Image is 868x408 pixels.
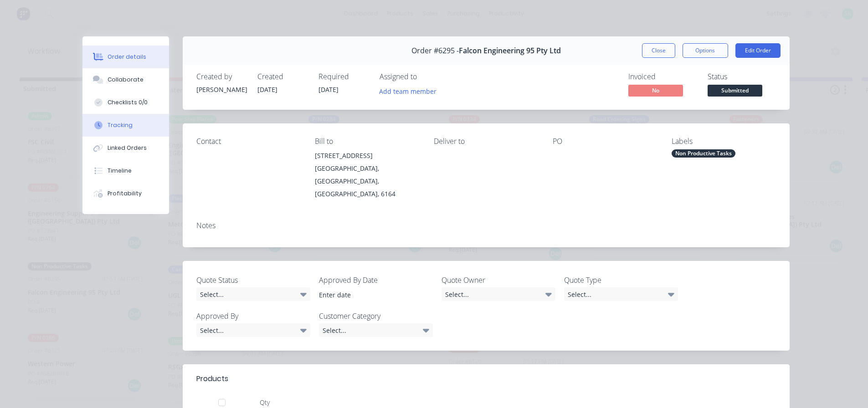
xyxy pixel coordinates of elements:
div: Select... [564,287,678,301]
div: [PERSON_NAME] [196,85,247,94]
button: Checklists 0/0 [82,91,169,114]
div: Products [196,373,228,384]
button: Add team member [374,85,441,97]
div: Bill to [315,137,419,146]
label: Customer Category [319,311,433,321]
div: Notes [196,221,776,230]
div: Labels [672,137,776,146]
span: Falcon Engineering 95 Pty Ltd [459,46,561,55]
div: Required [318,72,369,81]
span: Submitted [708,85,762,96]
button: Options [683,43,728,58]
span: [DATE] [257,85,277,94]
div: Contact [196,137,301,146]
button: Add team member [380,85,442,97]
div: Linked Orders [108,144,147,152]
div: Select... [196,287,310,301]
div: [GEOGRAPHIC_DATA], [GEOGRAPHIC_DATA], [GEOGRAPHIC_DATA], 6164 [315,162,419,200]
button: Profitability [82,182,169,205]
div: [STREET_ADDRESS] [315,149,419,162]
div: Profitability [108,189,142,198]
button: Timeline [82,159,169,182]
span: No [628,85,683,96]
button: Order details [82,46,169,68]
label: Quote Status [196,275,310,286]
button: Edit Order [735,43,781,58]
button: Submitted [708,85,762,98]
div: Timeline [108,167,132,175]
label: Quote Owner [442,275,555,286]
div: PO [553,137,657,146]
div: Deliver to [434,137,538,146]
button: Linked Orders [82,137,169,159]
input: Enter date [313,288,426,301]
span: Order #6295 - [411,46,459,55]
div: Select... [319,323,433,337]
span: [DATE] [318,85,339,94]
div: Invoiced [628,72,697,81]
label: Approved By Date [319,275,433,286]
div: Order details [108,53,146,61]
label: Approved By [196,311,310,321]
div: Checklists 0/0 [108,98,148,107]
div: Select... [442,287,555,301]
div: Assigned to [380,72,471,81]
div: Non Productive Tasks [672,149,735,158]
label: Quote Type [564,275,678,286]
div: [STREET_ADDRESS][GEOGRAPHIC_DATA], [GEOGRAPHIC_DATA], [GEOGRAPHIC_DATA], 6164 [315,149,419,200]
div: Select... [196,323,310,337]
div: Status [708,72,776,81]
button: Tracking [82,114,169,137]
button: Collaborate [82,68,169,91]
div: Created by [196,72,247,81]
div: Tracking [108,121,133,129]
div: Collaborate [108,76,144,84]
button: Close [642,43,675,58]
div: Created [257,72,308,81]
